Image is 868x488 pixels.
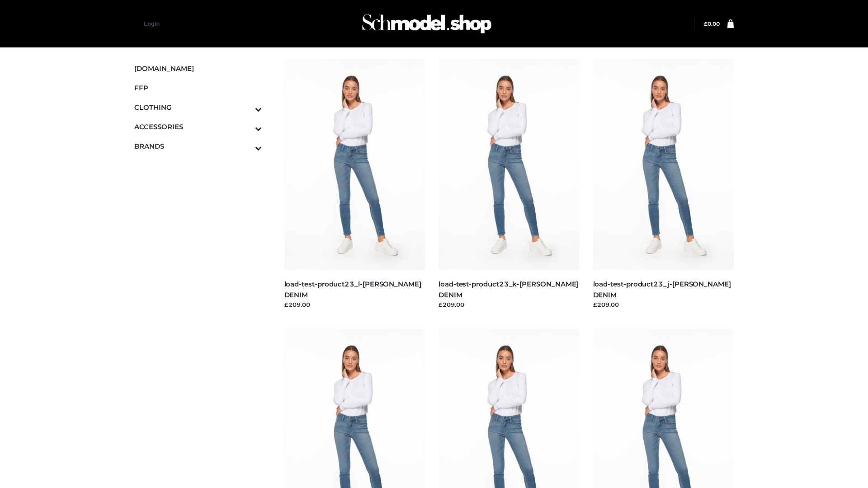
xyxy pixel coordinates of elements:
a: load-test-product23_k-[PERSON_NAME] DENIM [439,280,578,299]
bdi: 0.00 [704,20,720,27]
span: ACCESSORIES [134,122,262,132]
a: FFP [134,78,262,98]
span: BRANDS [134,141,262,151]
a: [DOMAIN_NAME] [134,59,262,78]
a: £0.00 [704,20,720,27]
a: CLOTHINGToggle Submenu [134,98,262,117]
span: [DOMAIN_NAME] [134,63,262,74]
a: load-test-product23_l-[PERSON_NAME] DENIM [284,280,421,299]
button: Toggle Submenu [230,98,262,117]
button: Toggle Submenu [230,117,262,136]
div: £209.00 [439,300,580,309]
a: ACCESSORIESToggle Submenu [134,117,262,136]
img: Schmodel Admin 964 [359,6,495,42]
div: £209.00 [593,300,734,309]
div: £209.00 [284,300,425,309]
a: BRANDSToggle Submenu [134,136,262,156]
button: Toggle Submenu [230,136,262,156]
a: load-test-product23_j-[PERSON_NAME] DENIM [593,280,731,299]
span: CLOTHING [134,102,262,113]
a: Login [144,20,160,27]
span: £ [704,20,708,27]
span: FFP [134,83,262,93]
